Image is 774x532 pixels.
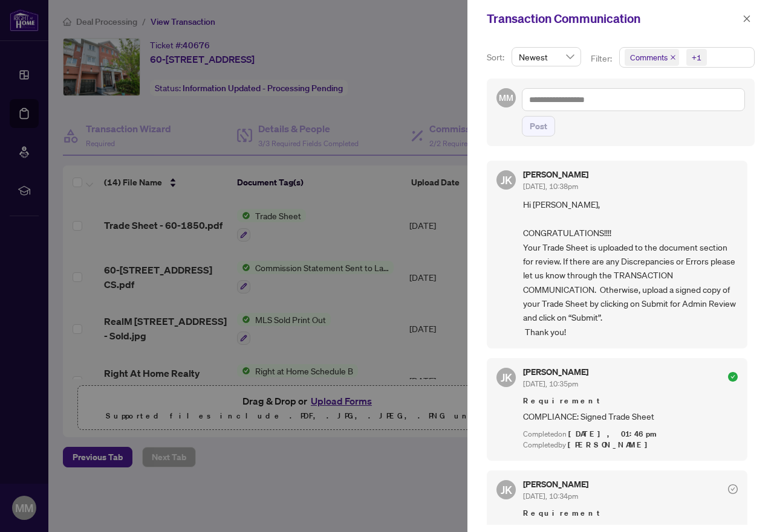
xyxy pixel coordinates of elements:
span: MM [499,91,513,104]
p: Sort: [487,51,507,64]
div: Completed on [523,429,738,440]
span: Requirement [523,395,738,407]
h5: [PERSON_NAME] [523,368,588,376]
span: [DATE], 10:34pm [523,492,578,501]
p: Filter: [591,52,614,65]
span: [DATE], 10:38pm [523,182,578,191]
h5: [PERSON_NAME] [523,170,588,179]
h5: [PERSON_NAME] [523,480,588,489]
span: JK [501,171,512,188]
div: +1 [692,51,701,63]
span: Requirement [523,507,738,519]
span: [DATE], 10:35pm [523,379,578,388]
span: Hi [PERSON_NAME], CONGRATULATIONS!!!! Your Trade Sheet is uploaded to the document section for re... [523,197,738,339]
span: close [743,14,751,23]
span: JK [501,481,512,498]
div: Transaction Communication [487,10,739,28]
span: [PERSON_NAME] [568,440,654,450]
span: Comments [625,49,679,66]
span: check-circle [728,484,738,494]
span: [DATE], 01:46pm [568,429,659,439]
span: check-circle [728,372,738,382]
div: Completed by [523,440,738,451]
span: close [670,54,676,60]
span: Newest [519,48,574,66]
button: Post [522,116,555,136]
span: JK [501,369,512,386]
span: Comments [630,51,668,63]
span: COMPLIANCE: Signed Trade Sheet [523,409,738,423]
